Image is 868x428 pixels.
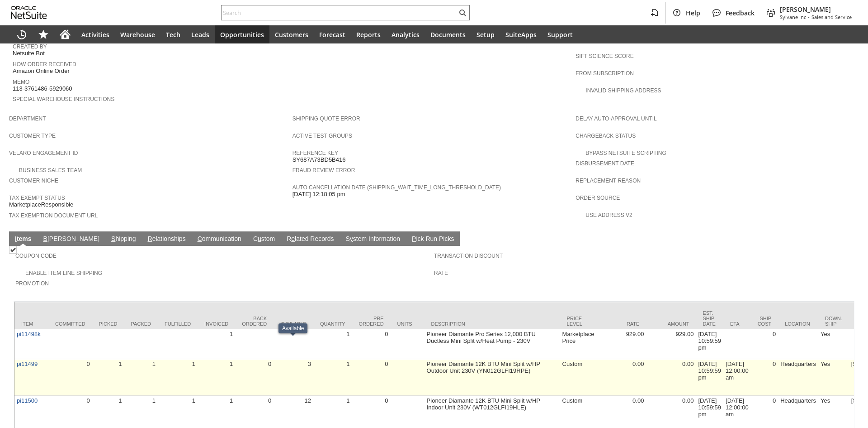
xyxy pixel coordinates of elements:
[476,30,495,39] span: Setup
[500,25,542,43] a: SuiteApps
[15,280,49,287] a: Promotion
[215,25,269,43] a: Opportunities
[292,133,352,139] a: Active Test Groups
[356,30,381,39] span: Reports
[124,359,158,396] td: 1
[275,30,308,39] span: Customers
[780,14,806,20] span: Sylvane Inc
[251,235,277,244] a: Custom
[576,115,656,122] a: Delay Auto-Approval Until
[696,329,723,359] td: [DATE] 10:59:59 pm
[284,235,336,244] a: Related Records
[13,43,47,50] a: Created By
[434,270,448,276] a: Rate
[92,359,124,396] td: 1
[425,329,560,359] td: Pioneer Diamante Pro Series 12,000 BTU Ductless Mini Split w/Heat Pump - 230V
[195,235,244,244] a: Communication
[120,30,155,39] span: Warehouse
[222,7,457,18] input: Search
[542,25,578,43] a: Support
[410,235,456,244] a: Pick Run Picks
[9,133,56,139] a: Customer Type
[25,270,102,276] a: Enable Item Line Shipping
[386,25,425,43] a: Analytics
[166,30,180,39] span: Tech
[41,235,102,244] a: B[PERSON_NAME]
[292,191,345,198] span: [DATE] 12:18:05 pm
[55,321,85,327] div: Committed
[13,96,114,102] a: Special Warehouse Instructions
[576,195,620,201] a: Order Source
[397,321,418,327] div: Units
[313,329,352,359] td: 1
[54,25,76,43] a: Home
[274,359,313,396] td: 3
[269,25,314,43] a: Customers
[15,235,17,242] span: I
[653,321,689,327] div: Amount
[43,235,47,242] span: B
[9,178,58,184] a: Customer Niche
[38,29,49,40] svg: Shortcuts
[646,359,696,396] td: 0.00
[13,79,29,85] a: Memo
[198,329,235,359] td: 1
[350,235,353,242] span: y
[292,156,346,164] span: SY687A73BD5B416
[505,30,537,39] span: SuiteApps
[13,61,76,67] a: How Order Received
[780,5,852,14] span: [PERSON_NAME]
[585,212,632,218] a: Use Address V2
[186,25,215,43] a: Leads
[165,321,191,327] div: Fulfilled
[81,30,109,39] span: Activities
[191,30,209,39] span: Leads
[457,7,468,18] svg: Search
[13,85,72,92] span: 113-3761486-5929060
[11,6,47,19] svg: logo
[9,195,65,201] a: Tax Exempt Status
[160,25,186,43] a: Tech
[560,329,597,359] td: Marketplace Price
[576,70,634,77] a: From Subscription
[9,115,46,122] a: Department
[13,235,34,244] a: Items
[282,325,304,332] div: Available
[148,235,152,242] span: R
[751,359,778,396] td: 0
[292,115,360,122] a: Shipping Quote Error
[291,235,295,242] span: e
[9,150,78,156] a: Velaro Engagement ID
[280,321,307,327] div: Available
[412,235,416,242] span: P
[16,29,27,40] svg: Recent Records
[319,30,345,39] span: Forecast
[60,29,71,40] svg: Home
[292,150,338,156] a: Reference Key
[425,25,471,43] a: Documents
[425,359,560,396] td: Pioneer Diamante 12K BTU Mini Split w/HP Outdoor Unit 230V (YN012GLFI19RPE)
[235,359,274,396] td: 0
[686,9,700,17] span: Help
[48,359,92,396] td: 0
[9,246,17,254] img: Checked
[313,359,352,396] td: 1
[292,167,355,173] a: Fraud Review Error
[811,14,852,20] span: Sales and Service
[33,25,54,43] div: Shortcuts
[596,329,646,359] td: 929.00
[198,359,235,396] td: 1
[17,397,38,404] a: pi11500
[758,316,772,327] div: Ship Cost
[547,30,573,39] span: Support
[204,321,228,327] div: Invoiced
[343,235,402,244] a: System Information
[843,233,854,244] a: Unrolled view on
[15,253,57,259] a: Coupon Code
[703,310,717,327] div: Est. Ship Date
[198,235,202,242] span: C
[220,30,264,39] span: Opportunities
[292,184,501,191] a: Auto Cancellation Date (shipping_wait_time_long_threshold_date)
[9,212,98,219] a: Tax Exemption Document URL
[576,53,633,59] a: Sift Science Score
